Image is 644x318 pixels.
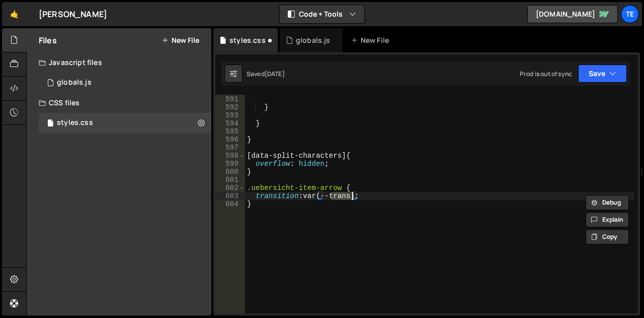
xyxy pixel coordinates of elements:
button: Save [578,65,627,83]
div: 599 [215,160,245,168]
a: Te [621,5,639,23]
a: 🤙 [2,2,27,26]
div: [PERSON_NAME] [39,8,107,20]
button: Explain [586,212,629,227]
button: Code + Tools [280,5,364,23]
div: Javascript files [27,52,211,73]
h2: Files [39,35,57,46]
div: styles.css [57,118,93,128]
button: Copy [586,229,629,244]
div: 591 [215,95,245,103]
div: 598 [215,152,245,160]
div: 602 [215,184,245,192]
div: 596 [215,136,245,144]
div: 601 [215,176,245,184]
button: New File [162,36,199,44]
button: Debug [586,195,629,210]
a: [DOMAIN_NAME] [527,5,618,23]
div: 16160/43441.css [39,113,211,133]
div: globals.js [57,78,92,87]
div: 592 [215,103,245,111]
div: CSS files [27,93,211,113]
div: styles.css [229,35,266,45]
div: 603 [215,192,245,200]
div: 16160/43434.js [39,73,211,93]
div: New File [351,35,393,45]
div: 600 [215,168,245,176]
div: Prod is out of sync [520,70,572,78]
div: 594 [215,119,245,128]
div: 595 [215,128,245,136]
div: globals.js [296,35,331,45]
div: 593 [215,111,245,119]
div: 604 [215,200,245,208]
div: Saved [247,70,285,78]
div: 597 [215,144,245,152]
div: [DATE] [265,70,285,78]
